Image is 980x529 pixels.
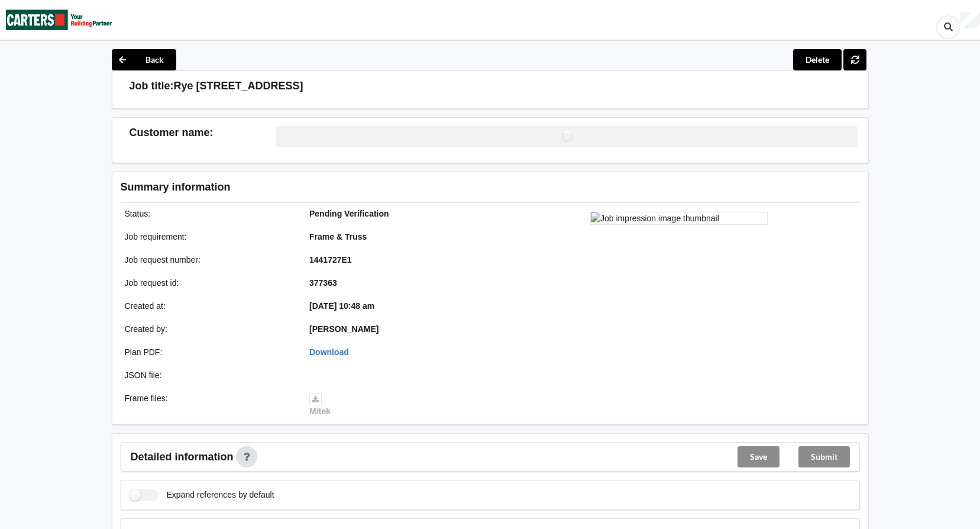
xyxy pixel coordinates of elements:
[793,49,842,70] button: Delete
[130,126,277,140] h3: Customer name :
[590,212,768,225] img: Job impression image thumbnail
[309,278,337,288] b: 377363
[117,208,302,220] div: Status :
[130,79,174,93] h3: Job title:
[121,180,671,194] h3: Summary information
[174,79,303,93] h3: Rye [STREET_ADDRESS]
[117,231,302,243] div: Job requirement :
[309,347,349,357] a: Download
[117,346,302,358] div: Plan PDF :
[117,369,302,381] div: JSON file :
[112,49,176,70] button: Back
[309,255,352,264] b: 1441727E1
[117,323,302,335] div: Created by :
[131,451,234,462] span: Detailed information
[309,232,367,241] b: Frame & Truss
[309,209,389,218] b: Pending Verification
[309,393,331,416] a: Mitek
[6,1,112,39] img: Carters
[130,489,274,501] label: Expand references by default
[309,324,379,334] b: [PERSON_NAME]
[117,277,302,289] div: Job request id :
[309,301,374,311] b: [DATE] 10:48 am
[117,300,302,312] div: Created at :
[117,254,302,266] div: Job request number :
[117,392,302,417] div: Frame files :
[960,12,980,29] div: User Profile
